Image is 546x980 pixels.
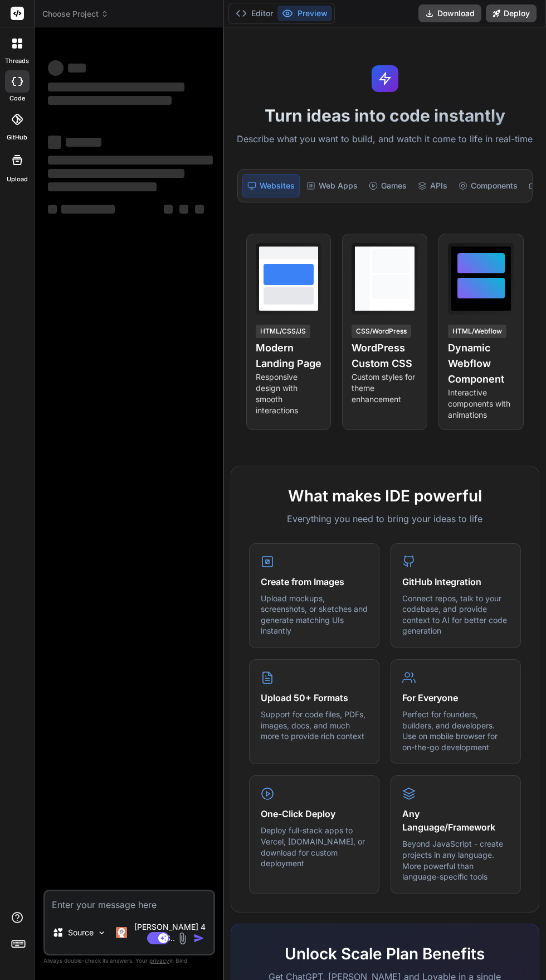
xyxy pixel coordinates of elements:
h4: Any Language/Framework [402,807,509,834]
div: Websites [242,174,300,197]
span: ‌ [48,182,157,191]
div: CSS/WordPress [352,325,411,338]
img: attachment [176,932,189,945]
h4: Create from Images [261,575,368,588]
h4: GitHub Integration [402,575,509,588]
p: Everything you need to bring your ideas to life [249,512,521,525]
button: Preview [277,6,332,21]
h2: What makes IDE powerful [249,484,521,508]
img: Pick Models [97,928,106,938]
span: ‌ [48,60,64,76]
p: Upload mockups, screenshots, or sketches and generate matching UIs instantly [261,593,368,636]
p: Custom styles for theme enhancement [352,371,418,405]
label: threads [5,56,29,66]
h4: Dynamic Webflow Component [448,340,514,387]
span: ‌ [48,96,172,105]
button: Editor [231,6,277,21]
span: ‌ [66,138,101,147]
span: ‌ [179,205,188,214]
span: privacy [149,957,169,964]
span: ‌ [48,205,57,214]
p: Connect repos, talk to your codebase, and provide context to AI for better code generation [402,593,509,636]
label: Upload [7,175,28,184]
p: Deploy full-stack apps to Vercel, [DOMAIN_NAME], or download for custom deployment [261,825,368,868]
span: ‌ [48,136,61,149]
h4: Upload 50+ Formats [261,691,368,704]
div: APIs [413,174,452,197]
h4: One-Click Deploy [261,807,368,820]
div: Games [364,174,411,197]
p: Perfect for founders, builders, and developers. Use on mobile browser for on-the-go development [402,709,509,752]
span: ‌ [48,83,184,91]
h4: WordPress Custom CSS [352,340,418,371]
img: Claude 4 Sonnet [116,927,127,938]
span: Choose Project [42,8,109,20]
button: Download [418,4,481,22]
span: ‌ [164,205,173,214]
span: ‌ [68,64,86,73]
label: code [9,94,25,103]
span: ‌ [195,205,204,214]
span: ‌ [61,205,115,214]
h4: For Everyone [402,691,509,704]
div: Components [454,174,522,197]
p: Describe what you want to build, and watch it come to life in real-time [231,132,539,147]
span: ‌ [48,156,213,165]
p: [PERSON_NAME] 4 S.. [131,921,208,944]
p: Always double-check its answers. Your in Bind [43,955,215,966]
div: Web Apps [302,174,362,197]
img: icon [193,933,204,944]
div: HTML/Webflow [448,325,506,338]
h2: Unlock Scale Plan Benefits [249,942,521,965]
h4: Modern Landing Page [256,340,322,371]
p: Responsive design with smooth interactions [256,371,322,416]
p: Interactive components with animations [448,387,514,421]
p: Support for code files, PDFs, images, docs, and much more to provide rich context [261,709,368,742]
p: Source [68,927,94,938]
span: ‌ [48,169,184,178]
label: GitHub [7,133,27,142]
h1: Turn ideas into code instantly [231,105,539,125]
p: Beyond JavaScript - create projects in any language. More powerful than language-specific tools [402,838,509,882]
div: HTML/CSS/JS [256,325,310,338]
button: Deploy [486,4,537,22]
